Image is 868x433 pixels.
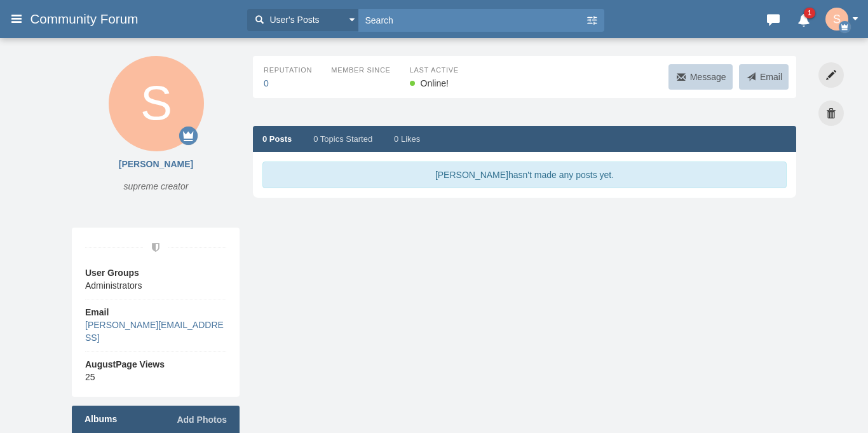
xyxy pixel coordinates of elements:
span: August [85,358,226,371]
span: Topics Started [320,134,372,144]
a: 0 Likes [394,134,420,146]
a: 0 Posts [262,134,292,146]
span: 0 [394,134,398,144]
i: Edit profile [818,62,844,88]
span: Page Views [116,359,165,369]
i: Main menu [10,7,24,30]
img: 23di2VhnIR6aWPkI6cXmqEFfu5TIK1cB0wvLN2wS1vrmjxZrC2HZZfmROjtT5bCjfwtatDpsH6ukjugfXQFkB2QUjFjdQN1iu... [825,8,848,31]
i: Delete account [818,100,844,126]
span: User's Posts [266,13,319,27]
a: 0 Topics Started [313,134,372,146]
a: Albums [85,413,117,425]
span: 1 [804,8,815,18]
a: Add Photos [177,413,227,426]
a: 0 [264,78,269,88]
span: Email [760,72,782,82]
a: Show search options [585,9,598,32]
span: Last Active [410,65,459,77]
span: hasn't made any posts yet [508,170,611,180]
span: Posts [269,134,292,144]
span: Email [85,307,109,317]
span: User Groups [85,266,226,279]
i: Owner [839,21,851,33]
button: User's Posts [247,9,358,31]
span: Reputation [264,65,312,77]
a: Community Forum [30,8,241,31]
span: Online! [421,78,449,88]
span: 0 [262,134,267,144]
span: [PERSON_NAME] [72,158,240,170]
i: Notifications [795,11,813,24]
input: Search [358,9,585,31]
span: Community Forum [30,11,147,27]
span: 25 [85,372,95,382]
span: Message [690,72,726,82]
span: supreme creator [72,177,240,196]
i: Messages [764,11,782,24]
span: Member Since [331,65,390,77]
span: Likes [401,134,420,144]
span: Administrators [85,280,142,291]
a: [PERSON_NAME][EMAIL_ADDRESS] [85,320,224,343]
span: 0 [313,134,318,144]
div: [PERSON_NAME] . [262,162,787,188]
